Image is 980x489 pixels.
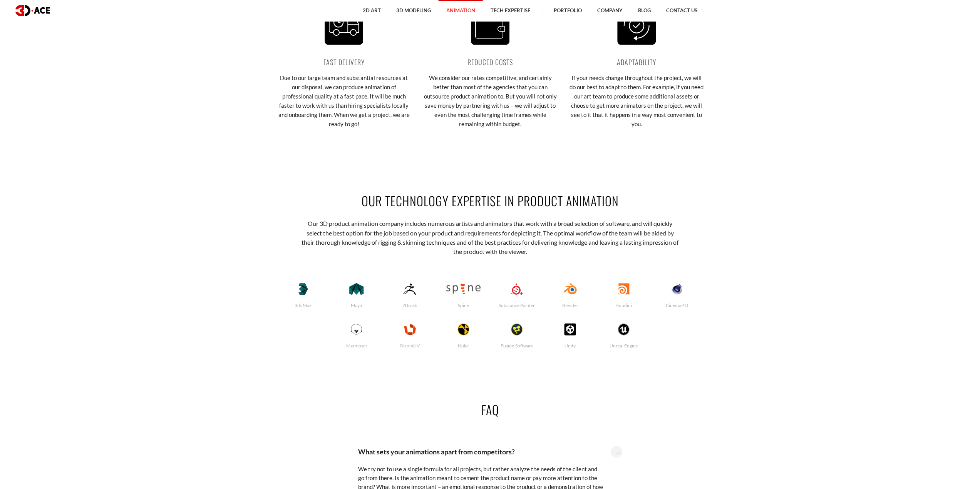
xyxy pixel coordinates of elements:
p: RizomUV [383,343,437,349]
img: icon [617,7,656,45]
img: Unity [553,324,587,335]
p: If your needs change throughout the project, we will do our best to adapt to them. For example, i... [569,73,704,129]
p: Unreal Engine [597,343,650,349]
img: Spine [446,283,481,295]
img: icon [325,7,363,45]
p: Houdini [597,302,650,309]
p: 3ds Max [276,302,330,309]
img: Unreal Engine [606,324,641,335]
img: Marmoset [339,324,374,335]
p: Due to our large team and substantial resources at our disposal, we can produce animation of prof... [276,73,411,129]
img: logo dark [15,5,50,16]
p: We consider our rates competitive, and certainly better than most of the agencies that you can ou... [423,73,558,129]
p: Fast delivery [276,57,411,67]
p: ZBrush [383,302,437,309]
p: Unity [543,343,597,349]
p: Fusion Software [490,343,544,349]
h2: Our Technology Expertise in Product Animation [276,192,704,209]
p: Substance Painter [490,302,544,309]
p: Nuke [437,343,490,349]
p: Cinema 4D [650,302,704,309]
p: Blender [543,302,597,309]
h2: FAQ [276,401,704,418]
img: Nuke [446,324,481,335]
img: icon [471,7,509,45]
img: Cinema 4D [660,283,694,295]
img: Maya [339,283,374,295]
p: Maya [330,302,383,309]
p: Marmoset [330,343,383,349]
img: Substance Painter [500,283,534,295]
p: Spine [437,302,490,309]
p: Adaptability [569,57,704,67]
img: Fusion Software [500,324,534,335]
p: Our 3D product animation company includes numerous artists and animators that work with a broad s... [300,219,680,256]
p: Reduced costs [423,57,558,67]
img: 3ds Max [286,283,320,295]
img: Blender [553,283,587,295]
img: RizomUV [393,324,427,335]
img: ZBrush [393,283,427,295]
p: What sets your animations apart from competitors? [358,446,603,457]
img: Houdini [606,283,641,295]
